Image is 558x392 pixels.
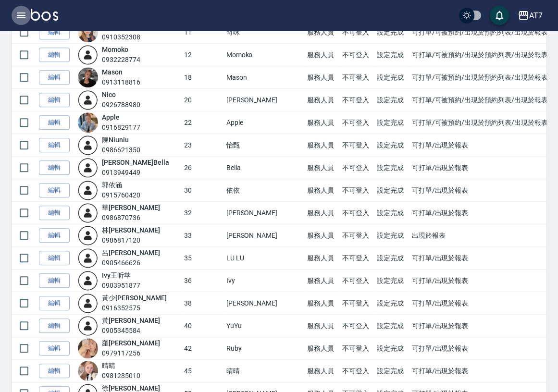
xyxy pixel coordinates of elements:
[78,158,98,178] img: user-login-man-human-body-mobile-person-512.png
[374,179,409,202] td: 設定完成
[490,6,509,25] button: save
[305,179,339,202] td: 服務人員
[340,247,374,269] td: 不可登入
[305,292,339,315] td: 服務人員
[78,225,98,245] img: user-login-man-human-body-mobile-person-512.png
[78,203,98,223] img: user-login-man-human-body-mobile-person-512.png
[102,204,160,211] a: 華[PERSON_NAME]
[340,179,374,202] td: 不可登入
[305,269,339,292] td: 服務人員
[224,157,305,179] td: Bella
[102,190,140,200] div: 0915760420
[182,134,224,157] td: 23
[374,360,409,382] td: 設定完成
[102,145,140,155] div: 0986621350
[305,224,339,247] td: 服務人員
[305,315,339,337] td: 服務人員
[102,213,160,223] div: 0986870736
[305,66,339,89] td: 服務人員
[305,247,339,269] td: 服務人員
[102,55,140,65] div: 0932228774
[39,296,70,311] a: 編輯
[39,251,70,266] a: 編輯
[102,317,160,324] a: 黃[PERSON_NAME]
[224,44,305,66] td: Momoko
[305,157,339,179] td: 服務人員
[224,360,305,382] td: 晴晴
[374,21,409,44] td: 設定完成
[39,341,70,356] a: 編輯
[78,338,98,358] img: avatar.jpeg
[374,134,409,157] td: 設定完成
[78,90,98,110] img: user-login-man-human-body-mobile-person-512.png
[374,202,409,224] td: 設定完成
[78,180,98,200] img: user-login-man-human-body-mobile-person-512.png
[102,91,116,98] a: Nico
[340,111,374,134] td: 不可登入
[102,181,122,189] a: 郭依涵
[102,68,123,76] a: Mason
[102,339,160,347] a: 羅[PERSON_NAME]
[340,360,374,382] td: 不可登入
[305,337,339,360] td: 服務人員
[39,273,70,288] a: 編輯
[340,269,374,292] td: 不可登入
[182,360,224,382] td: 45
[39,228,70,243] a: 編輯
[102,136,129,144] a: 陳Niuniu
[102,235,160,245] div: 0986817120
[78,248,98,268] img: user-login-man-human-body-mobile-person-512.png
[182,21,224,44] td: 11
[340,157,374,179] td: 不可登入
[182,292,224,315] td: 38
[224,247,305,269] td: LU LU
[102,100,140,110] div: 0926788980
[39,70,70,85] a: 編輯
[102,46,128,53] a: Momoko
[374,292,409,315] td: 設定完成
[340,315,374,337] td: 不可登入
[374,111,409,134] td: 設定完成
[78,67,98,87] img: avatar.jpeg
[182,89,224,111] td: 20
[374,247,409,269] td: 設定完成
[224,292,305,315] td: [PERSON_NAME]
[224,111,305,134] td: Apple
[102,294,166,302] a: 黃少[PERSON_NAME]
[224,89,305,111] td: [PERSON_NAME]
[78,270,98,291] img: user-login-man-human-body-mobile-person-512.png
[102,271,131,279] a: Ivy王昕苹
[305,202,339,224] td: 服務人員
[182,179,224,202] td: 30
[102,281,140,291] div: 0903951877
[102,159,169,166] a: [PERSON_NAME]Bella
[78,45,98,65] img: user-login-man-human-body-mobile-person-512.png
[305,21,339,44] td: 服務人員
[78,112,98,133] img: avatar.jpeg
[78,361,98,381] img: avatar.jpeg
[374,89,409,111] td: 設定完成
[39,93,70,108] a: 編輯
[182,44,224,66] td: 12
[39,115,70,130] a: 編輯
[224,21,305,44] td: 奇咪
[102,371,140,381] div: 0981285010
[102,113,120,121] a: Apple
[374,157,409,179] td: 設定完成
[374,337,409,360] td: 設定完成
[102,122,140,133] div: 0916829177
[340,202,374,224] td: 不可登入
[78,293,98,313] img: user-login-man-human-body-mobile-person-512.png
[224,134,305,157] td: 怡甄
[374,315,409,337] td: 設定完成
[39,364,70,379] a: 編輯
[340,66,374,89] td: 不可登入
[340,21,374,44] td: 不可登入
[224,269,305,292] td: Ivy
[102,32,140,42] div: 0910352308
[39,183,70,198] a: 編輯
[182,157,224,179] td: 26
[39,25,70,40] a: 編輯
[102,168,169,178] div: 0913949449
[224,337,305,360] td: Ruby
